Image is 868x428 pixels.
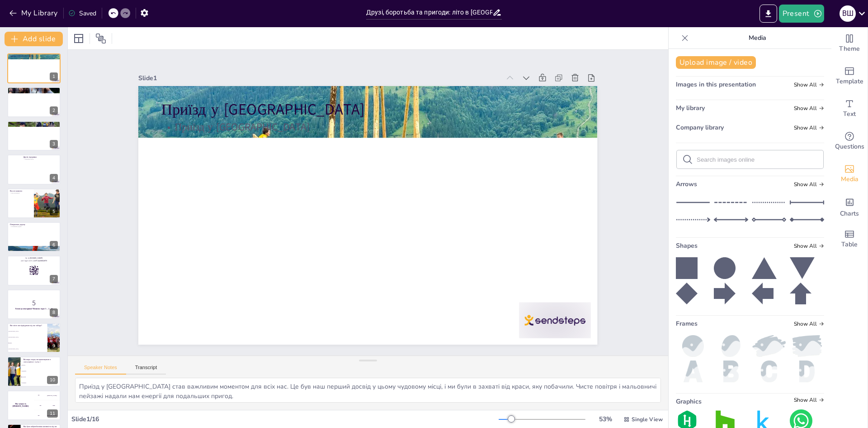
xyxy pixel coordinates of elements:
[831,27,868,60] div: Change the overall theme
[794,105,824,111] span: Show all
[840,5,856,22] div: В Ш
[193,60,590,202] p: Приїзд у [GEOGRAPHIC_DATA]
[50,140,58,148] div: 3
[836,77,863,87] span: Template
[676,180,697,188] span: Arrows
[23,358,58,363] p: Які види спорту ми практикували в [GEOGRAPHIC_DATA]?
[632,416,663,423] span: Single View
[794,82,824,88] span: Show all
[47,409,58,418] div: 11
[7,323,61,353] div: 9
[676,335,710,357] img: ball.png
[50,174,58,182] div: 4
[9,342,47,343] span: Яремче
[7,53,61,83] div: 1
[831,158,868,190] div: Add images, graphics, shapes or video
[50,275,58,283] div: 7
[15,307,52,309] strong: Готові до вікторини? Почнемо через 3... 2... 1!
[50,207,58,216] div: 5
[52,405,55,406] div: Jaap
[831,60,868,92] div: Add ready made slides
[10,125,58,126] p: Прогулянки в місті
[839,44,860,54] span: Theme
[23,159,58,160] p: Підтримка друзів
[126,365,166,375] button: Transcript
[187,9,533,129] div: Slide 1
[831,190,868,223] div: Add charts and graphs
[7,255,61,285] div: 7
[7,87,61,117] div: 2
[22,382,60,383] span: Плавання
[676,56,756,69] button: Upload image / video
[794,397,824,403] span: Show all
[7,390,61,420] div: 11
[10,223,58,226] p: Повернення додому
[9,348,47,349] span: [GEOGRAPHIC_DATA]
[10,55,58,58] p: Приїзд у [GEOGRAPHIC_DATA]
[22,370,60,371] span: Баскетбол
[10,192,31,194] p: Веселі моменти
[831,223,868,255] div: Add a table
[676,397,702,406] span: Graphics
[10,298,58,308] p: 5
[794,181,824,188] span: Show all
[676,123,724,132] span: Company library
[10,260,58,262] p: and login with code
[10,58,58,59] p: Приїзд у [GEOGRAPHIC_DATA]
[840,5,856,23] button: В Ш
[10,89,58,91] p: Тренування з боротьби
[831,92,868,125] div: Add text boxes
[10,226,58,228] p: Повернення додому
[676,241,698,250] span: Shapes
[7,121,61,151] div: 3
[7,289,61,319] div: 8
[10,190,31,192] p: Веселі моменти
[22,376,60,377] span: Боротьба
[34,390,61,400] div: 100
[7,222,61,252] div: 6
[9,331,47,332] span: [GEOGRAPHIC_DATA]
[75,365,126,375] button: Speaker Notes
[47,376,58,384] div: 10
[22,365,60,365] span: Футбол
[794,243,824,249] span: Show all
[23,156,58,159] p: Друзів підтримка
[779,5,824,23] button: Present
[366,6,492,19] input: Insert title
[7,188,61,218] div: 5
[71,31,86,46] div: Layout
[692,27,822,49] p: Media
[841,240,858,250] span: Table
[50,72,58,81] div: 1
[10,122,58,125] p: Прогулянки в місті
[30,257,43,260] strong: [DOMAIN_NAME]
[50,106,58,115] div: 2
[676,80,756,89] span: Images in this presentation
[10,91,58,93] p: Тренування з боротьби
[34,400,61,410] div: 200
[831,125,868,158] div: Get real-time input from your audience
[714,361,748,382] img: b.png
[7,403,34,408] h4: The winner is [PERSON_NAME]
[7,6,61,20] button: My Library
[676,319,698,328] span: Frames
[841,174,859,184] span: Media
[714,335,748,357] img: oval.png
[95,33,106,44] span: Position
[676,104,705,112] span: My library
[50,241,58,249] div: 6
[9,337,47,337] span: [GEOGRAPHIC_DATA]
[752,335,786,357] img: paint2.png
[197,40,597,188] p: Приїзд у [GEOGRAPHIC_DATA]
[7,356,61,386] div: 10
[794,125,824,131] span: Show all
[794,321,824,327] span: Show all
[752,361,786,382] img: c.png
[34,410,61,420] div: 300
[759,5,777,23] button: Export to PowerPoint
[790,361,824,382] img: d.png
[697,156,818,163] input: Search images online
[835,142,864,152] span: Questions
[843,109,856,119] span: Text
[75,378,661,403] textarea: Приїзд у [GEOGRAPHIC_DATA] став важливим моментом для всіх нас. Це був наш перший досвід у цьому ...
